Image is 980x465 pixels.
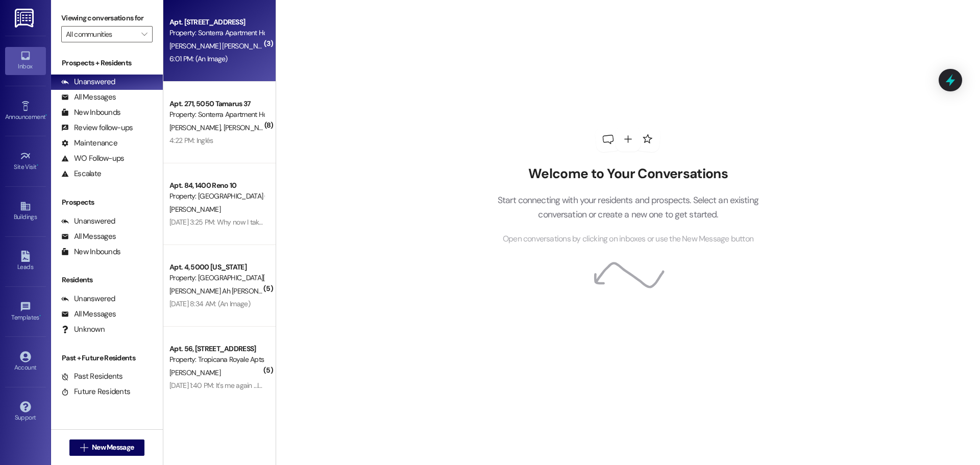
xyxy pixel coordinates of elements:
span: [PERSON_NAME] [PERSON_NAME] [169,41,276,51]
div: Prospects [51,197,163,208]
div: Apt. 56, [STREET_ADDRESS] [169,344,264,354]
div: Property: [GEOGRAPHIC_DATA][PERSON_NAME] (4000) [169,273,264,283]
span: [PERSON_NAME] Ah [PERSON_NAME] [169,286,283,296]
a: Leads [5,248,46,275]
span: [PERSON_NAME] [169,368,220,377]
button: New Message [69,439,145,456]
div: 6:01 PM: (An Image) [169,54,228,63]
span: [PERSON_NAME] [223,123,274,132]
div: Unanswered [61,77,115,87]
div: Unanswered [61,216,115,227]
div: Prospects + Residents [51,58,163,68]
span: • [39,312,41,320]
div: Unknown [61,324,105,335]
span: Open conversations by clicking on inboxes or use the New Message button [503,233,753,246]
div: All Messages [61,231,116,242]
div: Review follow-ups [61,123,133,133]
div: Property: Tropicana Royale Apts (4031) [169,354,264,365]
p: Start connecting with your residents and prospects. Select an existing conversation or create a n... [482,193,774,222]
a: Buildings [5,198,46,225]
div: Unanswered [61,293,115,304]
div: Apt. 4, 5000 [US_STATE] [169,262,264,273]
div: Property: [GEOGRAPHIC_DATA] (4017) [169,191,264,202]
a: Site Visit • [5,148,46,175]
a: Templates • [5,298,46,326]
div: 4:22 PM: Inglés [169,136,213,145]
div: Escalate [61,168,101,179]
span: [PERSON_NAME] [169,205,220,214]
span: • [45,112,47,119]
a: Support [5,398,46,426]
div: WO Follow-ups [61,153,124,164]
span: [PERSON_NAME] [169,123,224,132]
div: New Inbounds [61,247,120,257]
span: New Message [92,442,134,453]
div: Past Residents [61,371,123,382]
div: Property: Sonterra Apartment Homes (4021) [169,109,264,120]
div: Residents [51,275,163,285]
div: All Messages [61,309,116,320]
div: Future Residents [61,386,130,397]
img: ResiDesk Logo [15,9,36,28]
div: [DATE] 8:34 AM: (An Image) [169,299,250,308]
input: All communities [66,26,136,42]
div: Past + Future Residents [51,353,163,363]
div: Apt. [STREET_ADDRESS] [169,17,264,28]
label: Viewing conversations for [61,10,153,26]
h2: Welcome to Your Conversations [482,166,774,182]
i:  [141,30,147,38]
div: [DATE] 3:25 PM: Why now I take a shower I'll shower why not so early so I can take a shower early [169,217,455,227]
div: All Messages [61,92,116,103]
span: • [37,162,38,169]
div: New Inbounds [61,107,120,118]
div: Apt. 84, 1400 Reno 10 [169,180,264,191]
div: Maintenance [61,138,117,149]
div: Property: Sonterra Apartment Homes (4021) [169,28,264,38]
a: Account [5,348,46,376]
div: Apt. 271, 5050 Tamarus 37 [169,99,264,109]
i:  [80,444,88,452]
a: Inbox [5,47,46,75]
